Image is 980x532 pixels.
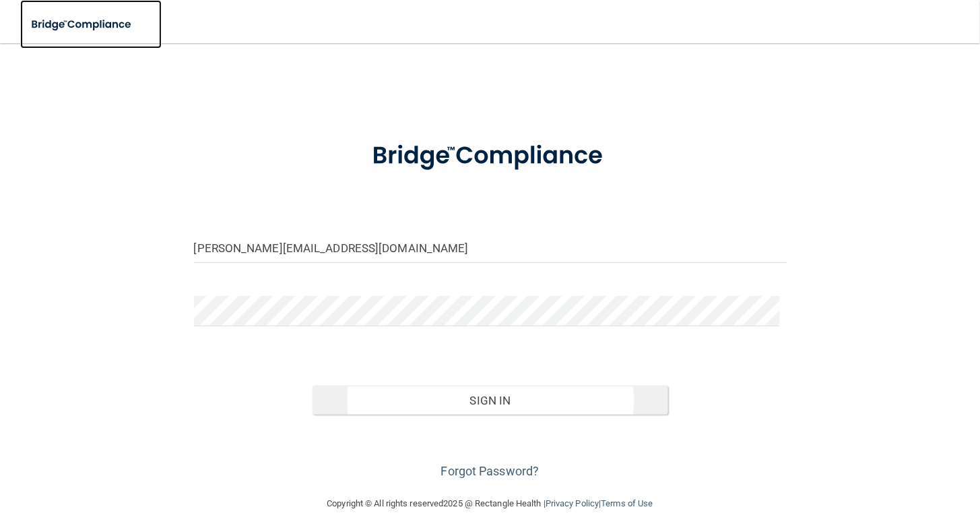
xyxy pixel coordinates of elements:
a: Terms of Use [601,498,653,508]
input: Email [194,233,787,263]
button: Sign In [313,386,668,415]
img: bridge_compliance_login_screen.278c3ca4.svg [347,124,633,188]
a: Privacy Policy [546,498,599,508]
img: bridge_compliance_login_screen.278c3ca4.svg [20,11,144,38]
a: Forgot Password? [441,464,540,478]
div: Copyright © All rights reserved 2025 @ Rectangle Health | | [244,482,736,525]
